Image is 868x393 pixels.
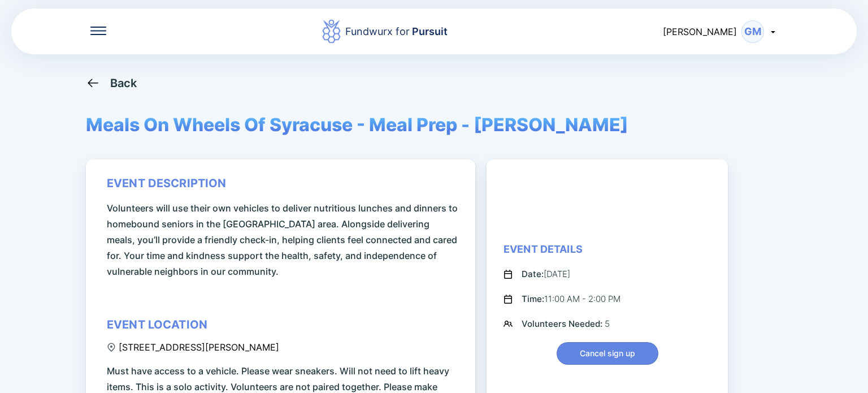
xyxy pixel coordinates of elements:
span: Date: [522,269,544,279]
div: 11:00 AM - 2:00 PM [522,292,620,306]
div: event location [107,318,207,331]
span: Volunteers Needed: [522,318,605,329]
span: Time: [522,293,544,304]
button: Cancel sign up [557,342,658,365]
div: 5 [522,317,610,331]
span: [PERSON_NAME] [663,26,737,37]
span: Volunteers will use their own vehicles to deliver nutritious lunches and dinners to homebound sen... [107,200,458,279]
div: [STREET_ADDRESS][PERSON_NAME] [107,342,279,353]
span: Meals On Wheels Of Syracuse - Meal Prep - [PERSON_NAME] [86,114,628,136]
div: [DATE] [522,267,570,281]
span: Pursuit [410,25,448,37]
span: Cancel sign up [580,348,635,359]
div: Back [110,76,137,90]
div: Fundwurx for [345,24,448,40]
div: event description [107,176,227,190]
div: GM [741,20,764,43]
div: Event Details [504,243,583,256]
